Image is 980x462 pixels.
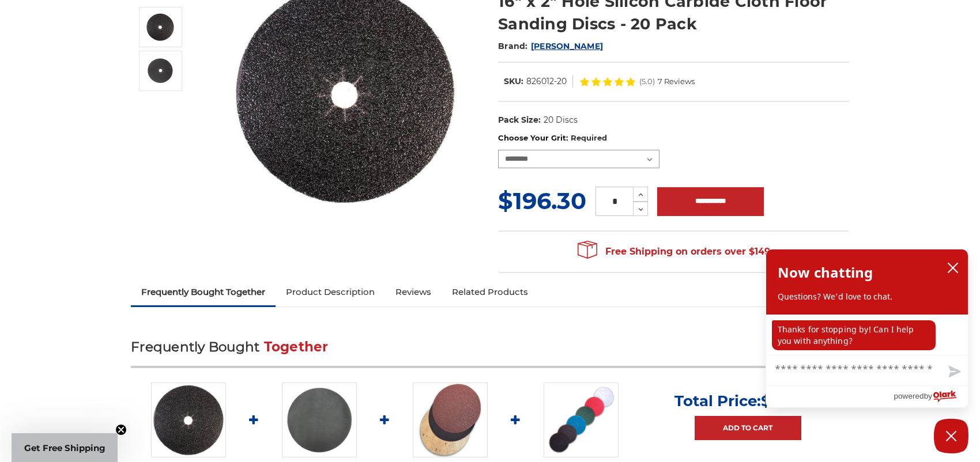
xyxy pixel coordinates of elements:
a: Related Products [442,279,538,305]
button: close chatbox [944,259,962,277]
a: Powered by Olark [894,386,968,407]
span: Together [264,339,329,355]
span: (5.0) [639,78,655,85]
div: Get Free ShippingClose teaser [12,433,118,462]
a: Add to Cart [695,416,801,440]
span: $196.30 [498,187,586,215]
label: Choose Your Grit: [498,132,849,144]
h2: Now chatting [778,261,873,284]
span: powered [894,389,924,403]
button: Send message [939,359,968,385]
dt: Pack Size: [498,114,541,126]
img: Silicon Carbide 16" x 2" Floor Sanding Cloth Discs [146,56,175,85]
button: Close Chatbox [934,419,968,453]
a: [PERSON_NAME] [531,41,603,51]
img: Silicon Carbide 16" x 2" Cloth Floor Sanding Discs [146,13,175,41]
span: 7 Reviews [658,78,695,85]
a: Product Description [276,279,385,305]
p: Total Price: [674,392,821,410]
dd: 20 Discs [544,114,578,126]
div: chat [766,315,968,355]
span: by [924,389,932,403]
dt: SKU: [504,75,523,88]
span: Get Free Shipping [24,442,105,453]
span: Brand: [498,41,528,51]
dd: 826012-20 [526,75,567,88]
a: Frequently Bought Together [131,279,276,305]
p: Questions? We'd love to chat. [778,291,956,302]
img: Silicon Carbide 16" x 2" Cloth Floor Sanding Discs [151,383,226,457]
div: olark chatbox [766,249,968,408]
span: Free Shipping on orders over $149 [578,240,770,263]
span: $307.29 [761,392,821,410]
small: Required [571,133,607,142]
p: Thanks for stopping by! Can I help you with anything? [772,320,936,350]
a: Reviews [385,279,442,305]
span: Frequently Bought [131,339,259,355]
button: Close teaser [115,424,127,436]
